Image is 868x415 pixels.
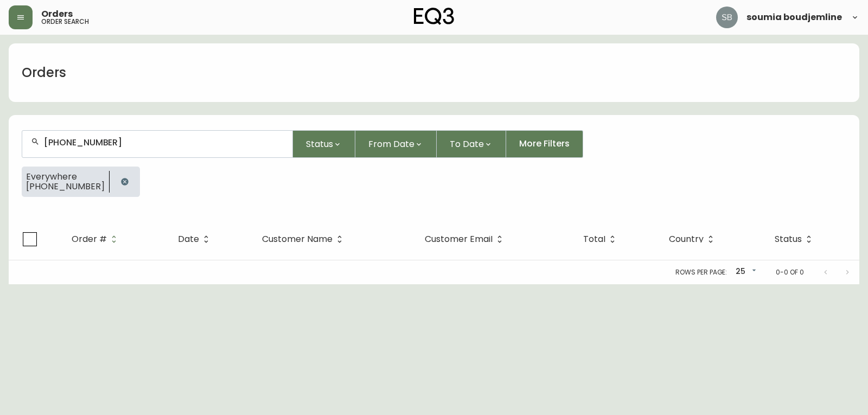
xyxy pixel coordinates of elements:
span: Date [178,236,199,242]
span: Total [583,234,620,244]
span: Country [669,234,718,244]
button: Status [293,130,355,158]
img: logo [414,8,454,25]
span: Order # [72,236,107,242]
input: Search [44,137,284,148]
img: 83621bfd3c61cadf98040c636303d86a [716,7,738,28]
h1: Orders [22,63,66,82]
span: Status [306,137,333,151]
span: Status [775,234,816,244]
span: From Date [368,137,414,151]
span: soumia boudjemline [746,13,842,22]
span: Everywhere [26,172,105,182]
p: 0-0 of 0 [776,267,804,277]
button: More Filters [506,130,583,158]
span: Customer Email [425,236,493,242]
span: Country [669,236,704,242]
h5: order search [41,18,89,25]
span: Date [178,234,213,244]
span: More Filters [519,138,570,150]
span: Customer Name [262,236,333,242]
span: Customer Email [425,234,507,244]
span: Status [775,236,802,242]
span: Order # [72,234,121,244]
button: From Date [355,130,437,158]
div: 25 [731,263,758,281]
p: Rows per page: [675,267,727,277]
span: Orders [41,10,73,18]
span: Customer Name [262,234,347,244]
button: To Date [437,130,506,158]
span: Total [583,236,605,242]
span: To Date [450,137,484,151]
span: [PHONE_NUMBER] [26,182,105,191]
